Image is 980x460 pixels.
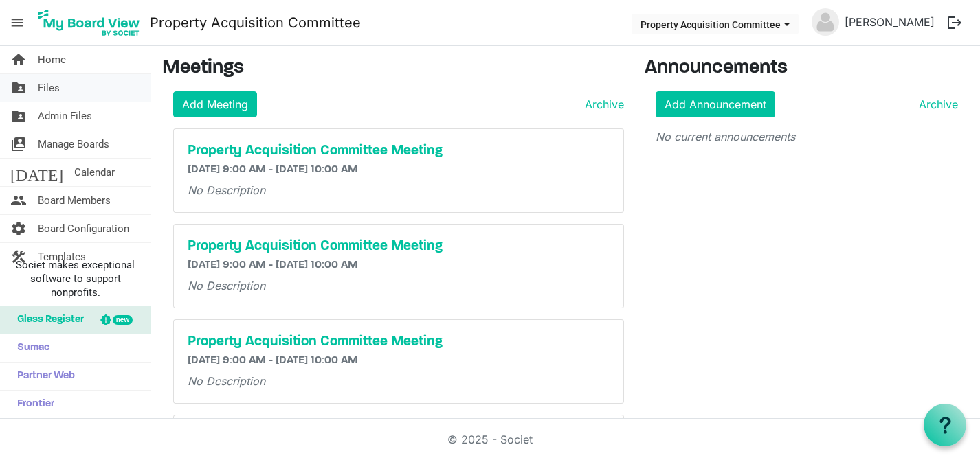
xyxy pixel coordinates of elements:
[839,8,940,36] a: [PERSON_NAME]
[656,91,775,117] a: Add Announcement
[10,74,27,102] span: folder_shared
[38,102,92,130] span: Admin Files
[188,354,610,367] h6: [DATE] 9:00 AM - [DATE] 10:00 AM
[188,143,610,159] a: Property Acquisition Committee Meeting
[10,215,27,242] span: settings
[188,334,610,350] a: Property Acquisition Committee Meeting
[188,373,610,389] p: No Description
[10,334,49,362] span: Sumac
[656,128,958,145] p: No current announcements
[579,96,624,113] a: Archive
[645,57,969,80] h3: Announcements
[10,159,63,186] span: [DATE]
[34,5,150,40] a: My Board View Logo
[4,10,30,36] span: menu
[812,8,839,36] img: no-profile-picture.svg
[10,130,27,158] span: switch_account
[940,8,969,37] button: logout
[10,102,27,130] span: folder_shared
[6,258,144,299] span: Societ makes exceptional software to support nonprofits.
[38,46,66,73] span: Home
[447,433,533,446] a: © 2025 - Societ
[38,187,111,214] span: Board Members
[10,243,27,271] span: construction
[38,130,109,158] span: Manage Boards
[38,74,60,102] span: Files
[162,57,624,80] h3: Meetings
[188,277,610,294] p: No Description
[38,215,129,242] span: Board Configuration
[188,238,610,255] a: Property Acquisition Committee Meeting
[188,259,610,272] h6: [DATE] 9:00 AM - [DATE] 10:00 AM
[10,46,27,73] span: home
[38,243,86,271] span: Templates
[10,187,27,214] span: people
[10,391,54,418] span: Frontier
[913,96,958,113] a: Archive
[150,9,361,36] a: Property Acquisition Committee
[188,163,610,176] h6: [DATE] 9:00 AM - [DATE] 10:00 AM
[10,363,75,390] span: Partner Web
[632,14,799,34] button: Property Acquisition Committee dropdownbutton
[113,315,133,325] div: new
[173,91,257,117] a: Add Meeting
[34,5,144,40] img: My Board View Logo
[74,159,115,186] span: Calendar
[188,182,610,198] p: No Description
[10,306,84,334] span: Glass Register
